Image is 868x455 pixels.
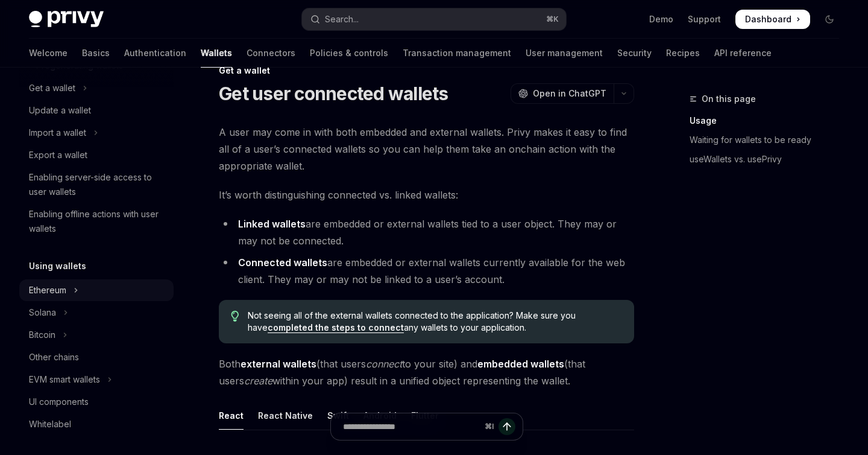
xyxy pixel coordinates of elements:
button: Open search [302,8,565,30]
a: Policies & controls [310,39,388,68]
div: UI components [29,395,89,409]
button: Toggle Bitcoin section [19,324,174,346]
a: Recipes [666,39,700,68]
span: ⌘ K [546,14,559,24]
span: It’s worth distinguishing connected vs. linked wallets: [219,186,634,203]
a: Welcome [29,39,68,68]
strong: Connected wallets [238,256,327,269]
strong: external wallets [241,358,316,370]
a: Wallets [201,39,232,68]
img: dark logo [29,11,104,28]
a: completed the steps to connect [268,322,404,333]
a: Support [688,13,721,25]
input: Ask a question... [343,413,480,440]
a: Basics [82,39,110,68]
button: Toggle dark mode [820,10,839,29]
button: Send message [498,418,515,435]
a: Authentication [124,39,186,68]
span: A user may come in with both embedded and external wallets. Privy makes it easy to find all of a ... [219,124,634,174]
button: Open in ChatGPT [511,83,614,104]
a: Enabling offline actions with user wallets [19,203,174,240]
a: Waiting for wallets to be ready [690,130,849,150]
a: Security [617,39,652,68]
div: Whitelabel [29,417,71,431]
a: API reference [714,39,772,68]
div: Flutter [411,401,439,430]
a: Connectors [247,39,295,68]
button: Toggle Solana section [19,302,174,323]
strong: embedded wallets [477,358,564,370]
a: Export a wallet [19,144,174,166]
div: Android [363,401,397,430]
div: Other chains [29,350,79,364]
a: useWallets vs. usePrivy [690,150,849,169]
h5: Using wallets [29,259,86,273]
div: Get a wallet [219,65,634,77]
a: Transaction management [403,39,511,68]
a: Usage [690,111,849,130]
div: React [219,401,244,430]
div: React Native [258,401,313,430]
em: create [244,375,272,387]
span: Open in ChatGPT [533,87,606,100]
a: Update a wallet [19,100,174,121]
div: Search... [325,12,359,27]
li: are embedded or external wallets currently available for the web client. They may or may not be l... [219,254,634,288]
div: Get a wallet [29,81,75,95]
em: connect [366,358,402,370]
span: Dashboard [745,13,791,25]
span: Not seeing all of the external wallets connected to the application? Make sure you have any walle... [248,310,622,334]
div: Swift [327,401,349,430]
strong: Linked wallets [238,218,306,230]
div: Export a wallet [29,148,87,162]
span: On this page [702,92,756,106]
button: Toggle Import a wallet section [19,122,174,144]
a: Enabling server-side access to user wallets [19,167,174,203]
a: Demo [649,13,673,25]
h1: Get user connected wallets [219,83,448,104]
div: Ethereum [29,283,66,297]
div: Import a wallet [29,126,86,140]
div: Enabling offline actions with user wallets [29,207,166,236]
button: Toggle EVM smart wallets section [19,369,174,390]
span: Both (that users to your site) and (that users within your app) result in a unified object repres... [219,355,634,389]
a: Whitelabel [19,413,174,435]
a: UI components [19,391,174,413]
svg: Tip [231,311,239,322]
div: Update a wallet [29,103,91,118]
a: Dashboard [735,10,810,29]
div: Enabling server-side access to user wallets [29,170,166,199]
button: Toggle Get a wallet section [19,77,174,99]
button: Toggle Ethereum section [19,279,174,301]
div: EVM smart wallets [29,372,100,387]
div: Bitcoin [29,328,55,342]
li: are embedded or external wallets tied to a user object. They may or may not be connected. [219,215,634,249]
a: Other chains [19,346,174,368]
a: User management [526,39,603,68]
div: Solana [29,305,56,320]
